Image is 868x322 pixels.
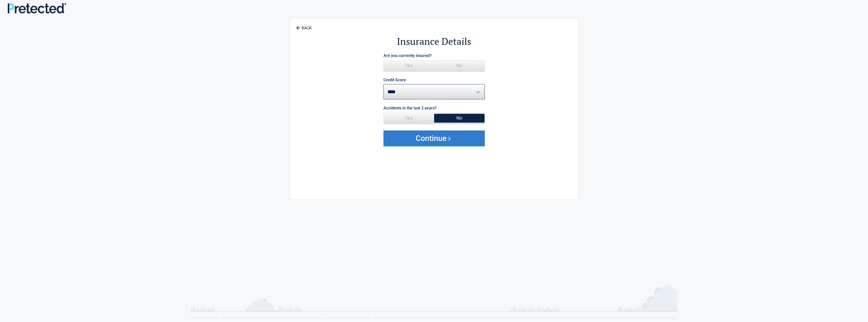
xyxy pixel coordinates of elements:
span: No [434,113,485,123]
img: Main Logo [8,3,66,13]
label: Credit Score [383,78,406,82]
label: Are you currently insured? [383,52,432,59]
span: Yes [384,113,434,123]
span: Yes [384,61,434,71]
h2: Insurance Details [318,35,550,48]
label: Accidents in the last 3 years? [383,105,437,111]
button: Continue [383,130,485,146]
span: No [434,61,485,71]
a: BACK [295,21,313,30]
